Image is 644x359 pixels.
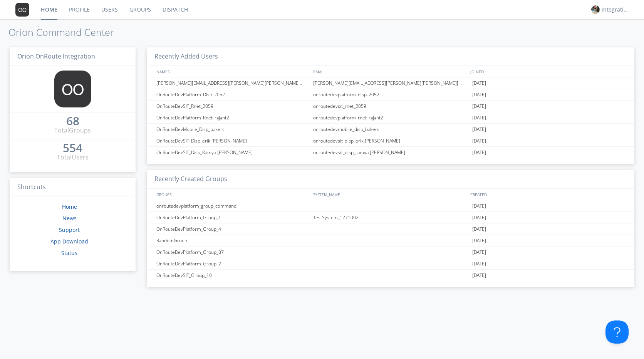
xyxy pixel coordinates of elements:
[154,223,311,235] div: OnRouteDevPlatform_Group_4
[472,112,486,124] span: [DATE]
[154,212,311,223] div: OnRouteDevPlatform_Group_1
[147,200,634,212] a: onroutedevplatform_group_command[DATE]
[605,320,629,344] iframe: Toggle Customer Support
[15,3,29,17] img: 373638.png
[311,212,470,223] div: TestSystem_1271002
[311,66,468,77] div: EMAIL
[147,147,634,158] a: OnRouteDevSIT_Disp_Ramya.[PERSON_NAME]onroutedevsit_disp_ramya.[PERSON_NAME][DATE]
[472,200,486,212] span: [DATE]
[602,6,631,13] div: integrationstageadmin1
[154,135,311,146] div: OnRouteDevSIT_Disp_erik.[PERSON_NAME]
[147,47,634,66] h3: Recently Added Users
[154,200,311,211] div: onroutedevplatform_group_command
[61,249,77,257] a: Status
[147,223,634,235] a: OnRouteDevPlatform_Group_4[DATE]
[311,124,470,135] div: onroutedevmobile_disp_bakers
[154,112,311,123] div: OnRouteDevPlatform_Rnet_rajant2
[54,126,91,135] div: Total Groups
[62,203,77,210] a: Home
[468,189,627,200] div: CREATED
[472,77,486,89] span: [DATE]
[154,66,309,77] div: NAMES
[154,189,309,200] div: GROUPS
[59,226,80,233] a: Support
[154,235,311,246] div: RandomGroup
[472,135,486,147] span: [DATE]
[472,223,486,235] span: [DATE]
[154,101,311,112] div: OnRouteDevSIT_Rnet_2059
[147,124,634,135] a: OnRouteDevMobile_Disp_bakersonroutedevmobile_disp_bakers[DATE]
[311,101,470,112] div: onroutedevsit_rnet_2059
[147,101,634,112] a: OnRouteDevSIT_Rnet_2059onroutedevsit_rnet_2059[DATE]
[154,77,311,89] div: [PERSON_NAME][EMAIL_ADDRESS][PERSON_NAME][PERSON_NAME][DOMAIN_NAME]
[311,135,470,146] div: onroutedevsit_disp_erik.[PERSON_NAME]
[147,235,634,247] a: RandomGroup[DATE]
[154,89,311,100] div: OnRouteDevPlatform_Disp_2052
[472,124,486,135] span: [DATE]
[147,170,634,189] h3: Recently Created Groups
[50,238,88,245] a: App Download
[591,5,600,14] img: f4e8944a4fa4411c9b97ff3ae987ed99
[147,77,634,89] a: [PERSON_NAME][EMAIL_ADDRESS][PERSON_NAME][PERSON_NAME][DOMAIN_NAME][PERSON_NAME][EMAIL_ADDRESS][P...
[154,147,311,158] div: OnRouteDevSIT_Disp_Ramya.[PERSON_NAME]
[311,77,470,89] div: [PERSON_NAME][EMAIL_ADDRESS][PERSON_NAME][PERSON_NAME][DOMAIN_NAME]
[54,70,91,107] img: 373638.png
[468,66,627,77] div: JOINED
[147,247,634,258] a: OnRouteDevPlatform_Group_37[DATE]
[154,258,311,269] div: OnRouteDevPlatform_Group_2
[147,89,634,101] a: OnRouteDevPlatform_Disp_2052onroutedevplatform_disp_2052[DATE]
[17,52,95,60] span: Orion OnRoute Integration
[154,124,311,135] div: OnRouteDevMobile_Disp_bakers
[63,144,82,153] a: 554
[154,247,311,258] div: OnRouteDevPlatform_Group_37
[472,247,486,258] span: [DATE]
[66,117,79,125] div: 68
[472,258,486,270] span: [DATE]
[147,258,634,270] a: OnRouteDevPlatform_Group_2[DATE]
[472,270,486,281] span: [DATE]
[472,147,486,158] span: [DATE]
[311,89,470,100] div: onroutedevplatform_disp_2052
[10,178,136,197] h3: Shortcuts
[147,135,634,147] a: OnRouteDevSIT_Disp_erik.[PERSON_NAME]onroutedevsit_disp_erik.[PERSON_NAME][DATE]
[311,189,468,200] div: SYSTEM_NAME
[63,144,82,152] div: 554
[147,212,634,223] a: OnRouteDevPlatform_Group_1TestSystem_1271002[DATE]
[472,235,486,247] span: [DATE]
[154,270,311,281] div: OnRouteDevSIT_Group_10
[472,101,486,112] span: [DATE]
[62,215,77,222] a: News
[57,153,89,162] div: Total Users
[311,112,470,123] div: onroutedevplatform_rnet_rajant2
[66,117,79,126] a: 68
[147,112,634,124] a: OnRouteDevPlatform_Rnet_rajant2onroutedevplatform_rnet_rajant2[DATE]
[147,270,634,281] a: OnRouteDevSIT_Group_10[DATE]
[472,212,486,223] span: [DATE]
[472,89,486,101] span: [DATE]
[311,147,470,158] div: onroutedevsit_disp_ramya.[PERSON_NAME]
